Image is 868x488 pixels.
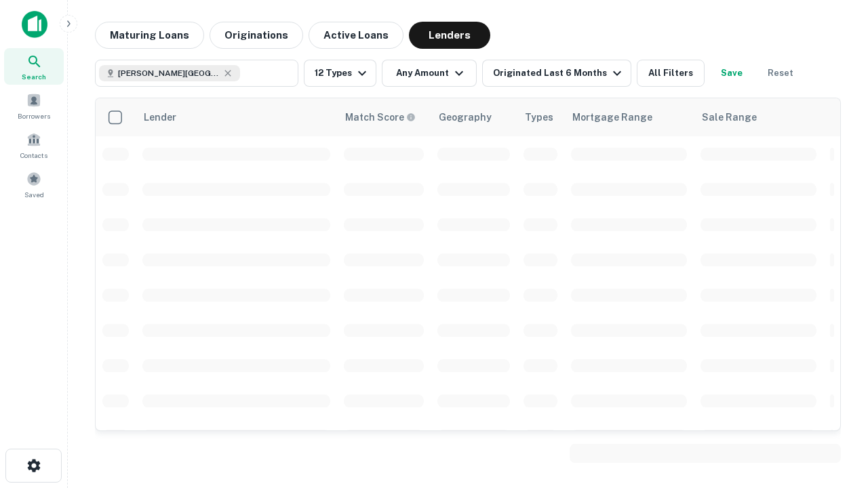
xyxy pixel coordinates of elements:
iframe: Chat Widget [800,336,868,401]
button: Reset [759,60,802,87]
th: Types [517,98,564,136]
th: Lender [136,98,337,136]
a: Search [4,48,64,85]
img: capitalize-icon.png [22,11,47,38]
div: Capitalize uses an advanced AI algorithm to match your search with the best lender. The match sco... [345,110,416,125]
div: Sale Range [702,109,757,125]
button: Active Loans [309,22,403,49]
button: 12 Types [304,60,376,87]
th: Mortgage Range [564,98,694,136]
span: Contacts [20,150,47,161]
th: Capitalize uses an advanced AI algorithm to match your search with the best lender. The match sco... [337,98,431,136]
div: Mortgage Range [572,109,652,125]
h6: Match Score [345,110,413,125]
th: Sale Range [694,98,823,136]
button: Save your search to get updates of matches that match your search criteria. [710,60,753,87]
button: All Filters [637,60,705,87]
button: Lenders [409,22,490,49]
span: [PERSON_NAME][GEOGRAPHIC_DATA], [GEOGRAPHIC_DATA] [118,67,220,79]
div: Types [525,109,553,125]
a: Borrowers [4,87,64,124]
button: Originated Last 6 Months [482,60,631,87]
div: Geography [439,109,492,125]
button: Originations [210,22,303,49]
div: Lender [144,109,176,125]
button: Maturing Loans [95,22,204,49]
button: Any Amount [382,60,477,87]
th: Geography [431,98,517,136]
span: Borrowers [18,110,50,121]
span: Saved [24,189,44,200]
a: Saved [4,166,64,203]
div: Originated Last 6 Months [493,65,625,81]
span: Search [22,71,46,82]
a: Contacts [4,127,64,163]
